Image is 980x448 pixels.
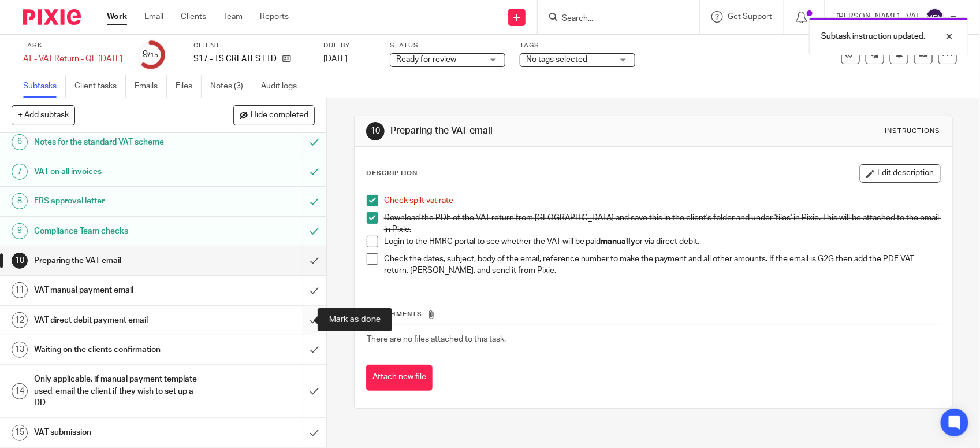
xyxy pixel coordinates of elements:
a: Work [107,11,127,23]
a: Email [144,11,163,23]
h1: Waiting on the clients confirmation [34,341,206,358]
h1: FRS approval letter [34,192,206,210]
div: 9 [143,48,159,61]
span: Attachments [367,311,422,317]
div: Instructions [885,127,941,136]
a: Emails [135,75,167,98]
p: Subtask instruction updated. [821,31,925,42]
a: Team [223,11,243,23]
p: Description [366,169,418,178]
div: 12 [12,312,28,328]
button: Hide completed [233,105,315,125]
h1: Only applicable, if manual payment template used, email the client if they wish to set up a DD [34,371,206,412]
p: Check the dates, subject, body of the email, reference number to make the payment and all other a... [384,253,940,277]
label: Client [193,41,309,50]
div: AT - VAT Return - QE [DATE] [23,53,122,65]
button: Edit description [860,164,941,183]
a: Reports [260,11,289,23]
div: 6 [12,134,28,150]
h1: VAT on all invoices [34,163,206,180]
span: Check spilt vat rate [384,197,453,205]
p: Login to the HMRC portal to see whether the VAT will be paid or via direct debit. [384,236,940,247]
div: 9 [12,223,28,239]
span: There are no files attached to this task. [367,335,506,343]
div: 15 [12,425,28,441]
h1: Preparing the VAT email [34,252,206,269]
small: /15 [148,52,159,58]
span: No tags selected [526,55,587,64]
span: [DATE] [323,55,348,63]
a: Files [176,75,202,98]
div: 7 [12,164,28,180]
h1: Preparing the VAT email [390,125,678,137]
h1: Compliance Team checks [34,223,206,240]
a: Subtasks [23,75,66,98]
p: S17 - TS CREATES LTD [193,53,277,65]
h1: VAT submission [34,424,206,441]
button: Attach new file [366,365,433,391]
div: 8 [12,193,28,209]
div: 13 [12,342,28,358]
div: 11 [12,282,28,298]
label: Status [390,41,505,50]
h1: Notes for the standard VAT scheme [34,134,206,151]
img: Pixie [23,9,81,25]
strong: manually [601,238,636,246]
div: 14 [12,383,28,399]
h1: VAT manual payment email [34,282,206,299]
span: Ready for review [396,55,456,64]
p: Download the PDF of the VAT return from [GEOGRAPHIC_DATA] and save this in the client's folder an... [384,212,940,236]
span: Hide completed [251,111,308,120]
a: Notes (3) [210,75,252,98]
div: 10 [12,253,28,269]
a: Audit logs [261,75,305,98]
img: svg%3E [926,8,944,27]
label: Due by [323,41,375,50]
div: 10 [366,122,385,140]
label: Task [23,41,122,50]
h1: VAT direct debit payment email [34,312,206,329]
a: Client tasks [74,75,126,98]
a: Clients [181,11,206,23]
div: AT - VAT Return - QE 31-07-2025 [23,53,122,65]
button: + Add subtask [12,105,75,125]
